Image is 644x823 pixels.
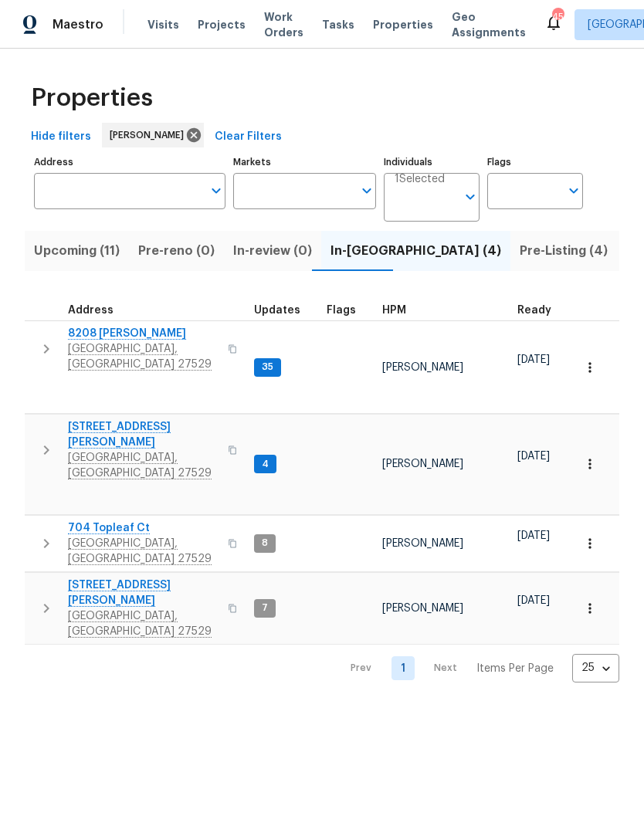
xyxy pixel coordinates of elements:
span: Pre-Listing (4) [520,240,608,262]
span: Ready [517,305,551,316]
span: [PERSON_NAME] [382,603,463,614]
span: [PERSON_NAME] [382,362,463,373]
span: In-[GEOGRAPHIC_DATA] (4) [330,240,501,262]
span: Geo Assignments [452,9,526,40]
span: Upcoming (11) [34,240,120,262]
span: 8 [256,537,274,550]
div: 45 [552,9,563,25]
label: Flags [487,157,583,167]
button: Open [459,186,481,208]
button: Open [563,180,585,202]
span: [DATE] [517,530,550,541]
span: [PERSON_NAME] [382,459,463,469]
span: 7 [256,601,274,615]
label: Address [34,157,225,167]
span: Pre-reno (0) [138,240,215,262]
p: Items Per Page [476,661,554,676]
button: Hide filters [25,123,97,151]
button: Clear Filters [208,123,288,151]
span: 1 Selected [395,173,445,186]
span: Work Orders [264,9,303,40]
span: Maestro [53,17,103,32]
label: Individuals [384,157,480,167]
button: Open [205,180,227,202]
span: [PERSON_NAME] [382,538,463,549]
div: 25 [572,648,619,688]
nav: Pagination Navigation [336,654,619,682]
span: Clear Filters [215,127,282,147]
button: Open [356,180,378,202]
span: Projects [198,17,246,32]
span: [DATE] [517,354,550,365]
span: [DATE] [517,595,550,606]
span: [DATE] [517,451,550,462]
div: [PERSON_NAME] [102,123,204,147]
div: Earliest renovation start date (first business day after COE or Checkout) [517,305,565,316]
span: 35 [256,361,280,374]
span: [PERSON_NAME] [110,127,190,143]
span: 4 [256,458,275,471]
span: Tasks [322,19,354,30]
span: Address [68,305,114,316]
span: Updates [254,305,300,316]
span: HPM [382,305,406,316]
span: Flags [327,305,356,316]
a: Goto page 1 [391,656,415,680]
span: Hide filters [31,127,91,147]
label: Markets [233,157,377,167]
span: Visits [147,17,179,32]
span: Properties [31,90,153,106]
span: Properties [373,17,433,32]
span: In-review (0) [233,240,312,262]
